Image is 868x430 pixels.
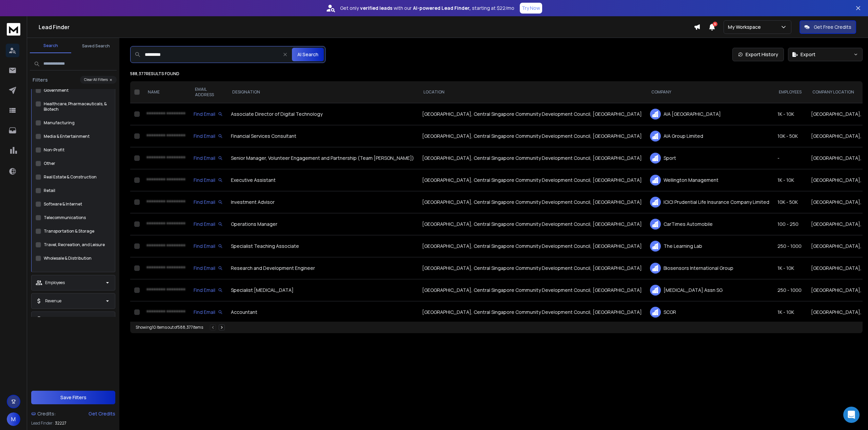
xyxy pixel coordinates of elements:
[45,317,62,322] p: Domains
[194,243,223,250] div: Find Email
[190,81,227,103] th: EMAIL ADDRESS
[773,191,807,213] td: 10K - 50K
[773,103,807,125] td: 1K - 10K
[194,309,223,316] div: Find Email
[227,257,418,279] td: Research and Development Engineer
[194,265,223,272] div: Find Email
[18,43,24,48] img: tab_domain_overview_orange.svg
[7,412,20,426] button: M
[773,81,807,103] th: EMPLOYEES
[142,81,190,103] th: NAME
[88,410,115,417] div: Get Credits
[801,51,815,58] span: Export
[814,24,851,30] p: Get Free Credits
[413,5,471,12] strong: AI-powered Lead Finder,
[44,147,64,153] label: Non-Profit
[650,109,769,120] div: AIA [GEOGRAPHIC_DATA]
[31,391,115,404] button: Save Filters
[75,43,114,48] div: Keywords by Traffic
[773,213,807,235] td: 100 - 250
[44,229,94,234] label: Transportation & Storage
[80,76,117,84] button: Clear All Filters
[11,11,16,16] img: logo_orange.svg
[39,23,694,31] h1: Lead Finder
[130,71,863,77] p: 588,377 results found
[773,257,807,279] td: 1K - 10K
[75,39,117,53] button: Saved Search
[650,175,769,186] div: Wellington Management
[44,215,86,220] label: Telecommunications
[30,77,51,83] h3: Filters
[44,101,111,112] label: Healthcare, Pharmaceuticals, & Biotech
[418,169,646,191] td: [GEOGRAPHIC_DATA], Central Singapore Community Development Council, [GEOGRAPHIC_DATA]
[227,147,418,169] td: Senior Manager, Volunteer Engagement and Partnership (Team [PERSON_NAME])
[773,125,807,147] td: 10K - 50K
[650,153,769,164] div: Sport
[18,18,48,23] div: Domain: [URL]
[30,39,71,53] button: Search
[7,23,20,36] img: logo
[418,103,646,125] td: [GEOGRAPHIC_DATA], Central Singapore Community Development Council, [GEOGRAPHIC_DATA]
[773,169,807,191] td: 1K - 10K
[136,325,203,330] div: Showing 10 items out of 588,377 items
[522,5,540,12] p: Try Now
[520,3,542,14] button: Try Now
[650,241,769,252] div: The Learning Lab
[227,103,418,125] td: Associate Director of Digital Technology
[31,407,115,421] a: Credits:Get Credits
[44,201,82,207] label: Software & Internet
[650,219,769,230] div: CarTimes Automobile
[194,221,223,228] div: Find Email
[713,22,717,26] span: 6
[418,81,646,103] th: LOCATION
[650,285,769,296] div: [MEDICAL_DATA] Assn SG
[227,81,418,103] th: DESIGNATION
[732,48,784,61] a: Export History
[227,279,418,301] td: Specialist [MEDICAL_DATA]
[418,235,646,257] td: [GEOGRAPHIC_DATA], Central Singapore Community Development Council, [GEOGRAPHIC_DATA]
[227,213,418,235] td: Operations Manager
[26,43,61,48] div: Domain Overview
[773,147,807,169] td: -
[650,307,769,318] div: SCOR
[67,43,73,48] img: tab_keywords_by_traffic_grey.svg
[728,24,764,30] p: My Workspace
[292,48,324,61] button: AI Search
[418,191,646,213] td: [GEOGRAPHIC_DATA], Central Singapore Community Development Council, [GEOGRAPHIC_DATA]
[418,125,646,147] td: [GEOGRAPHIC_DATA], Central Singapore Community Development Council, [GEOGRAPHIC_DATA]
[418,213,646,235] td: [GEOGRAPHIC_DATA], Central Singapore Community Development Council, [GEOGRAPHIC_DATA]
[843,407,860,423] div: Open Intercom Messenger
[650,197,769,208] div: ICICI Prudential Life Insurance Company Limited
[44,161,55,166] label: Other
[194,177,223,184] div: Find Email
[227,125,418,147] td: Financial Services Consultant
[44,256,92,261] label: Wholesale & Distribution
[646,81,773,103] th: COMPANY
[650,263,769,274] div: Biosensors International Group
[37,410,56,417] span: Credits:
[45,280,65,285] p: Employees
[418,257,646,279] td: [GEOGRAPHIC_DATA], Central Singapore Community Development Council, [GEOGRAPHIC_DATA]
[44,188,55,193] label: Retail
[194,155,223,162] div: Find Email
[418,279,646,301] td: [GEOGRAPHIC_DATA], Central Singapore Community Development Council, [GEOGRAPHIC_DATA]
[194,111,223,117] div: Find Email
[11,18,16,23] img: website_grey.svg
[227,235,418,257] td: Specialist Teaching Associate
[45,298,61,304] p: Revenue
[44,88,68,93] label: Government
[773,301,807,323] td: 1K - 10K
[44,120,75,126] label: Manufacturing
[44,242,105,248] label: Travel, Recreation, and Leisure
[773,279,807,301] td: 250 - 1000
[31,421,54,426] p: Lead Finder:
[44,174,97,180] label: Real Estate & Construction
[194,133,223,139] div: Find Email
[227,169,418,191] td: Executive Assistant
[227,301,418,323] td: Accountant
[418,147,646,169] td: [GEOGRAPHIC_DATA], Central Singapore Community Development Council, [GEOGRAPHIC_DATA]
[44,134,90,139] label: Media & Entertainment
[55,421,66,426] span: 32227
